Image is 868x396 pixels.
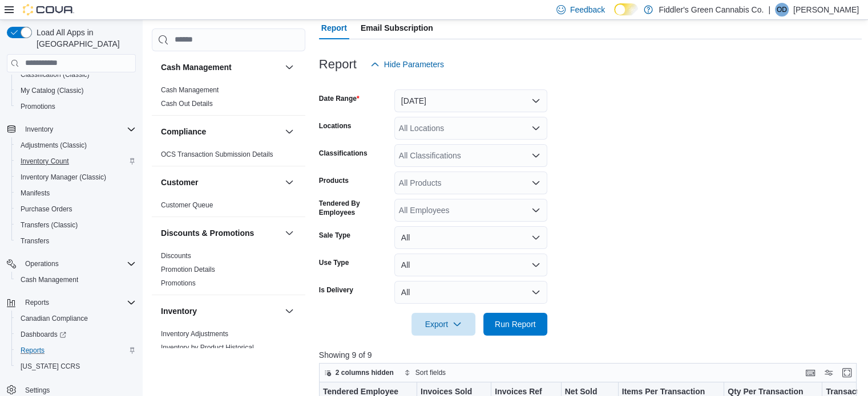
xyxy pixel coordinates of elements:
p: Showing 9 of 9 [319,349,862,361]
span: Inventory [25,125,53,134]
button: All [394,254,547,276]
h3: Report [319,58,357,71]
span: Inventory Manager (Classic) [16,170,136,184]
button: Enter fullscreen [840,366,854,379]
button: Compliance [161,126,280,137]
button: Export [411,313,475,336]
span: Reports [16,344,136,357]
span: Dashboards [16,328,136,341]
button: Inventory [161,305,280,317]
span: Transfers [16,234,136,248]
span: Sort fields [415,368,446,377]
span: Settings [25,386,50,395]
button: Inventory [2,121,140,137]
span: Adjustments (Classic) [16,138,136,152]
label: Use Type [319,258,349,267]
div: Olivia Dyck [775,3,789,17]
button: Transfers [11,233,140,249]
span: Discounts [161,251,191,260]
span: Inventory Adjustments [161,329,228,338]
a: Cash Management [161,86,219,94]
button: My Catalog (Classic) [11,83,140,99]
button: Compliance [282,125,296,138]
a: Manifests [16,186,54,200]
span: Inventory [21,123,136,136]
button: 2 columns hidden [320,366,398,379]
h3: Discounts & Promotions [161,227,254,239]
div: Compliance [152,148,305,166]
span: Promotions [21,102,55,111]
button: Operations [21,257,63,271]
span: Washington CCRS [16,360,136,373]
button: Reports [2,295,140,311]
a: Inventory Adjustments [161,330,228,338]
label: Classifications [319,149,368,158]
label: Locations [319,121,352,130]
span: Classification (Classic) [21,70,90,79]
span: Customer Queue [161,201,213,210]
span: Transfers [21,236,49,246]
button: Transfers (Classic) [11,217,140,233]
button: Open list of options [531,206,540,215]
span: Inventory Count [16,154,136,168]
span: Promotions [161,279,196,288]
span: Canadian Compliance [21,314,88,323]
span: Operations [21,257,136,271]
span: Feedback [570,4,605,15]
button: Adjustments (Classic) [11,137,140,153]
span: Cash Management [16,273,136,287]
span: Export [418,313,469,336]
button: Cash Management [161,62,280,73]
span: Purchase Orders [21,205,72,214]
span: Reports [21,296,136,309]
span: Cash Management [161,85,219,95]
button: Canadian Compliance [11,311,140,326]
p: [PERSON_NAME] [793,3,859,17]
span: Operations [25,259,59,268]
label: Is Delivery [319,285,353,295]
button: All [394,281,547,304]
span: Canadian Compliance [16,312,136,325]
a: Canadian Compliance [16,312,92,325]
a: OCS Transaction Submission Details [161,150,273,158]
button: Discounts & Promotions [161,227,280,239]
button: Manifests [11,185,140,201]
input: Dark Mode [614,3,638,15]
button: Open list of options [531,178,540,187]
button: Customer [282,175,296,189]
span: OD [777,3,787,17]
h3: Customer [161,177,198,188]
span: Adjustments (Classic) [21,141,87,150]
button: Inventory [282,304,296,318]
h3: Inventory [161,305,197,317]
span: Email Subscription [361,17,433,39]
button: Cash Management [282,60,296,74]
a: Adjustments (Classic) [16,138,91,152]
span: Promotions [16,100,136,113]
span: Inventory Count [21,157,69,166]
span: 2 columns hidden [336,368,394,377]
span: My Catalog (Classic) [16,84,136,97]
span: Transfers (Classic) [21,221,78,230]
a: Customer Queue [161,201,213,209]
button: Promotions [11,99,140,115]
button: [US_STATE] CCRS [11,358,140,374]
span: Reports [21,346,45,355]
button: Classification (Classic) [11,67,140,83]
a: Promotions [16,100,60,113]
img: Cova [23,4,74,15]
button: Inventory Count [11,153,140,169]
span: Load All Apps in [GEOGRAPHIC_DATA] [32,27,136,50]
button: Cash Management [11,272,140,288]
div: Cash Management [152,83,305,115]
button: Customer [161,177,280,188]
a: Promotion Details [161,266,215,273]
p: Fiddler's Green Cannabis Co. [659,3,764,17]
a: Inventory by Product Historical [161,344,254,352]
span: Manifests [21,189,50,198]
button: Keyboard shortcuts [804,366,817,379]
button: Inventory Manager (Classic) [11,169,140,185]
button: Inventory [21,123,58,136]
span: My Catalog (Classic) [21,86,84,95]
span: Classification (Classic) [16,68,136,81]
